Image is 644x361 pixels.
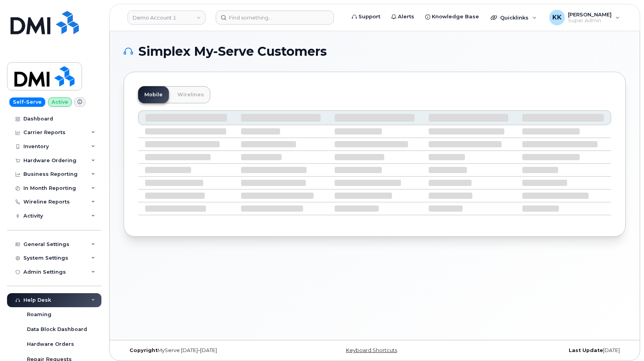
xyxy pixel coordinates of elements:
[138,86,169,103] a: Mobile
[458,347,626,354] div: [DATE]
[138,46,327,57] span: Simplex My-Serve Customers
[171,86,210,103] a: Wirelines
[569,347,603,353] strong: Last Update
[346,347,397,353] a: Keyboard Shortcuts
[124,347,291,354] div: MyServe [DATE]–[DATE]
[130,347,158,353] strong: Copyright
